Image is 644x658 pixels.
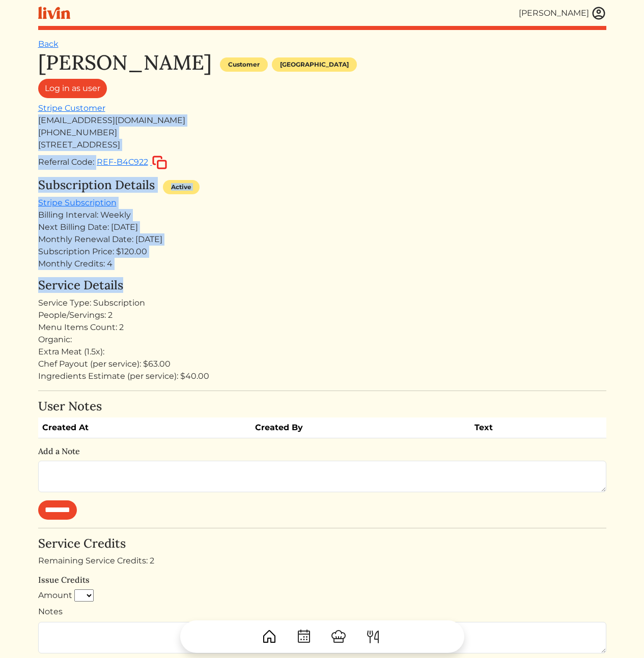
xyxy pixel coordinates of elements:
div: Monthly Renewal Date: [DATE] [38,233,606,246]
img: user_account-e6e16d2ec92f44fc35f99ef0dc9cddf60790bfa021a6ecb1c896eb5d2907b31c.svg [591,6,606,21]
div: People/Servings: 2 [38,309,606,321]
h6: Add a Note [38,446,606,456]
h4: Service Details [38,278,606,293]
div: [STREET_ADDRESS] [38,139,606,151]
th: Created By [251,417,470,438]
div: Ingredients Estimate (per service): $40.00 [38,370,606,382]
h4: User Notes [38,399,606,414]
div: [GEOGRAPHIC_DATA] [272,57,357,72]
a: Log in as user [38,79,107,98]
div: Remaining Service Credits: 2 [38,555,606,567]
label: Notes [38,606,63,618]
th: Created At [38,417,251,438]
div: [PERSON_NAME] [519,7,589,19]
img: CalendarDots-5bcf9d9080389f2a281d69619e1c85352834be518fbc73d9501aef674afc0d57.svg [296,629,312,645]
div: Next Billing Date: [DATE] [38,221,606,233]
div: [PHONE_NUMBER] [38,127,606,139]
div: Billing Interval: Weekly [38,209,606,221]
img: ForkKnife-55491504ffdb50bab0c1e09e7649658475375261d09fd45db06cec23bce548bf.svg [365,629,381,645]
span: REF-B4C922 [97,157,148,167]
label: Amount [38,589,72,602]
h4: Subscription Details [38,178,155,193]
div: Customer [220,57,268,72]
span: Referral Code: [38,157,94,167]
div: [EMAIL_ADDRESS][DOMAIN_NAME] [38,114,606,127]
div: Subscription Price: $120.00 [38,246,606,258]
a: Stripe Subscription [38,198,117,207]
a: Stripe Customer [38,103,105,113]
img: livin-logo-a0d97d1a881af30f6274990eb6222085a2533c92bbd1e4f22c21b4f0d0e3210c.svg [38,7,70,19]
h1: [PERSON_NAME] [38,50,212,75]
th: Text [470,417,574,438]
img: House-9bf13187bcbb5817f509fe5e7408150f90897510c4275e13d0d5fca38e0b5951.svg [261,629,277,645]
h4: Service Credits [38,536,606,551]
img: copy-c88c4d5ff2289bbd861d3078f624592c1430c12286b036973db34a3c10e19d95.svg [152,156,167,169]
div: Extra Meat (1.5x): [38,346,606,358]
h6: Issue Credits [38,575,606,585]
div: Monthly Credits: 4 [38,258,606,270]
a: Back [38,39,59,49]
button: REF-B4C922 [96,155,167,170]
div: Service Type: Subscription [38,297,606,309]
div: Organic: [38,334,606,346]
div: Active [163,180,200,194]
div: Chef Payout (per service): $63.00 [38,358,606,370]
div: Menu Items Count: 2 [38,321,606,334]
img: ChefHat-a374fb509e4f37eb0702ca99f5f64f3b6956810f32a249b33092029f8484b388.svg [330,629,347,645]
